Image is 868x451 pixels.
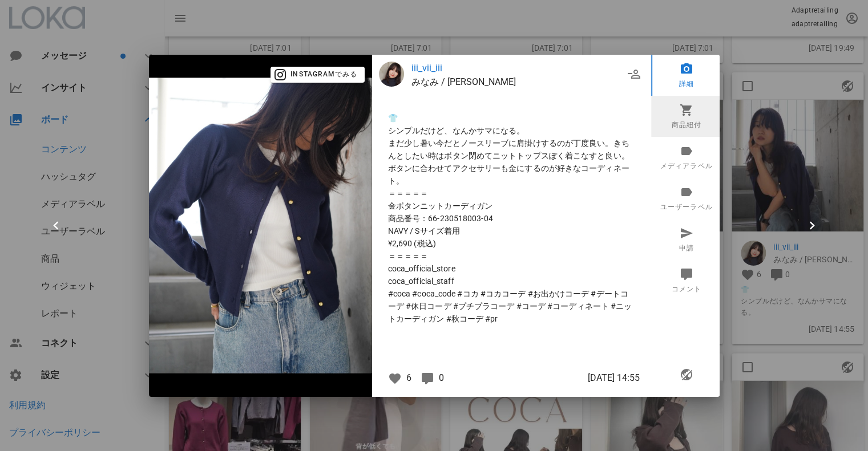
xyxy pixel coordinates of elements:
[651,178,722,219] a: ユーザーラベル
[388,225,635,237] span: NAVY / Sサイズ着用
[388,124,635,137] span: シンプルだけど、なんかサマになる。
[651,260,722,301] a: コメント
[388,200,635,212] span: 金ボタンニットカーディガン
[271,68,365,79] a: Instagramでみる
[149,78,372,373] img: 1482863552010227_18426810556098733_4480372207605024544_n.jpg
[388,262,635,275] span: coca_official_store
[388,237,635,250] span: ¥2,690 (税込)
[388,212,635,225] span: 商品番号：66-230518003-04
[651,219,722,260] a: 申請
[277,70,357,80] span: Instagramでみる
[651,137,722,178] a: メディアラベル
[651,55,722,96] a: 詳細
[388,112,635,124] span: 👕
[388,250,635,262] span: ＝＝＝＝＝
[388,287,635,325] span: #coca #coca_code #コカ #コカコーデ #お出かけコーデ #デートコーデ #休日コーデ #プチプラコーデ #コーデ #コーディネート #ニットカーディガン #秋コーデ #pr
[439,372,444,383] span: 0
[588,371,640,385] span: [DATE] 14:55
[388,137,635,187] span: まだ少し暑い今だとノースリーブに肩掛けするのが丁度良い。きちんとしたい時はボタン閉めてニットトップスぽく着こなすと良い。ボタンに合わせてアクセサリーも金にするのが好きなコーディネート。
[379,62,404,87] img: iii_vii_iii
[411,62,624,75] a: iii_vii_iii
[411,75,624,89] p: みなみ / minami
[651,96,722,137] a: 商品紐付
[388,275,635,287] span: coca_official_staff
[406,372,411,383] span: 6
[271,67,365,83] button: Instagramでみる
[388,187,635,200] span: ＝＝＝＝＝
